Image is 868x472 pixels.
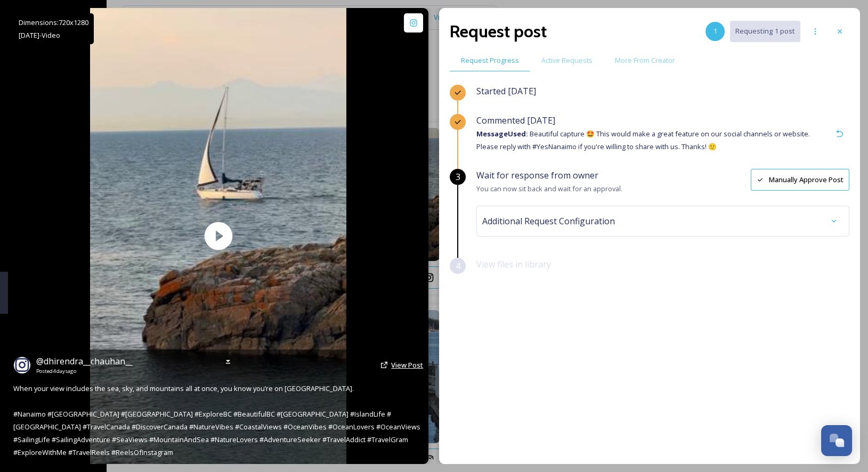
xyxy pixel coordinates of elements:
[476,169,598,181] span: Wait for response from owner
[482,215,615,227] span: Additional Request Configuration
[476,184,622,193] span: You can now sit back and wait for an approval.
[476,115,555,126] span: Commented [DATE]
[476,129,810,151] span: Beautiful capture 🤩 This would make a great feature on our social channels or website. Please rep...
[36,368,133,375] span: Posted 4 days ago
[476,129,528,139] strong: Message Used:
[476,258,551,270] span: View files in library
[36,355,133,368] a: @dhirendra__chauhan__
[36,355,133,367] span: @ dhirendra__chauhan__
[391,360,423,370] a: View Post
[90,8,347,464] img: thumbnail
[456,259,460,272] span: 4
[751,169,849,191] button: Manually Approve Post
[13,384,422,457] span: When your view includes the sea, sky, and mountains all at once, you know you’re on [GEOGRAPHIC_D...
[821,425,852,456] button: Open Chat
[456,170,460,183] span: 3
[391,360,423,370] span: View Post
